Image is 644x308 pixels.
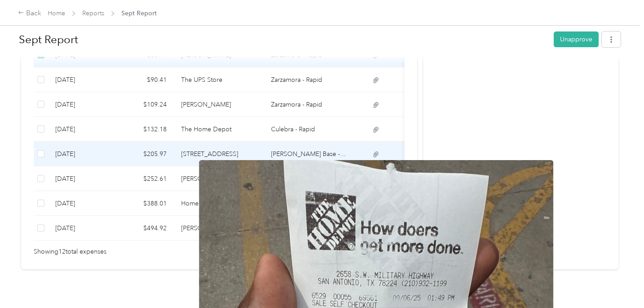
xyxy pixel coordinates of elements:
button: Unapprove [554,31,599,47]
h1: Sept Report [19,29,547,50]
td: 9-22-2025 [48,216,115,241]
td: $252.61 [115,166,174,191]
td: Lowe's [174,216,264,241]
span: Showing 12 total expenses [34,247,107,257]
td: $90.41 [115,67,174,92]
td: 9-6-2025 [48,142,115,166]
td: The Home Depot [174,117,264,142]
td: Zarzamora - Rapid [264,92,354,117]
td: 9-12-2025 [48,191,115,216]
td: Culebra - Rapid [264,117,354,142]
td: $205.97 [115,142,174,166]
td: 2658 SW Military Dr [174,142,264,166]
td: $109.24 [115,92,174,117]
td: $494.92 [115,216,174,241]
td: 9-18-2025 [48,67,115,92]
td: Home Services at The Home Depot [174,191,264,216]
div: Back [18,8,41,19]
span: Sept Report [121,9,157,18]
td: 9-17-2025 [48,117,115,142]
td: $132.18 [115,117,174,142]
a: Reports [82,9,104,17]
td: 9-15-2025 [48,166,115,191]
td: Lowe's [174,92,264,117]
td: $388.01 [115,191,174,216]
iframe: Everlance-gr Chat Button Frame [594,258,644,308]
td: Medina Base - Rapid [264,142,354,166]
td: Zarzamora - Rapid [264,67,354,92]
td: The UPS Store [174,67,264,92]
td: Lowe's [174,166,264,191]
a: Home [48,9,65,17]
td: 9-28-2025 [48,92,115,117]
